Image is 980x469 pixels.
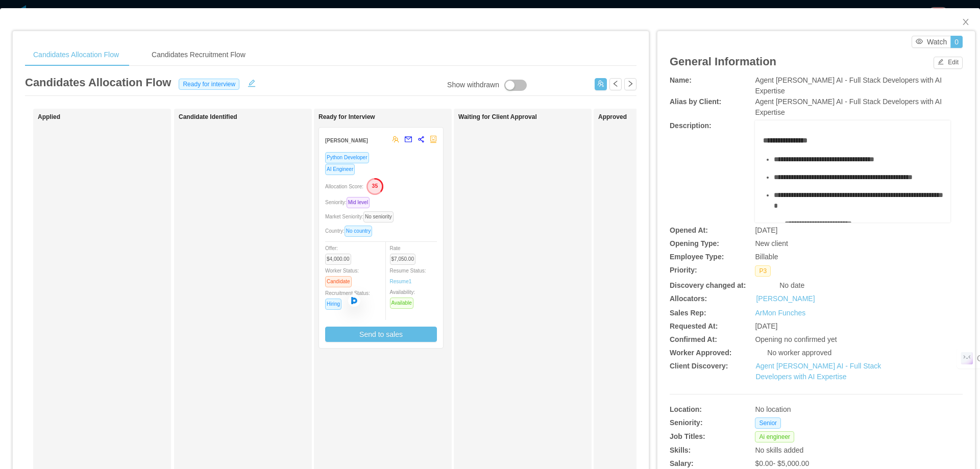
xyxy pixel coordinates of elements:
b: Opening Type: [670,239,719,248]
a: ArMon Funches [755,309,805,317]
b: Name: [670,76,692,84]
h1: Approved [598,113,741,121]
span: Rate [390,245,420,262]
span: Market Seniority: [325,214,398,219]
span: Candidate [325,276,352,287]
span: No worker approved [767,349,831,357]
span: P3 [755,265,771,277]
a: Resume1 [390,278,412,285]
span: Available [390,298,413,309]
i: icon: close [962,18,970,26]
b: Requested At: [670,322,718,330]
b: Worker Approved: [670,349,731,357]
span: [DATE] [755,322,777,330]
span: Senior [755,417,781,429]
span: Python Developer [325,152,369,163]
b: Opened At: [670,226,708,234]
button: icon: edit [243,77,260,87]
b: Discovery changed at: [670,281,746,289]
b: Priority: [670,266,697,274]
h1: Waiting for Client Approval [458,113,601,121]
strong: [PERSON_NAME] [325,138,368,143]
h1: Candidate Identified [179,113,322,121]
span: Seniority: [325,200,374,205]
article: General Information [670,53,776,70]
text: 35 [372,183,378,189]
b: Client Discovery: [670,362,728,370]
span: Opening no confirmed yet [755,335,837,343]
span: Mid level [347,197,370,208]
b: Sales Rep: [670,309,706,317]
span: team [392,136,399,143]
b: Allocators: [670,294,707,303]
b: Employee Type: [670,253,724,261]
span: No date [779,281,804,289]
button: Send to sales [325,327,437,342]
a: [PERSON_NAME] [756,293,815,304]
button: 0 [950,36,963,48]
button: icon: editEdit [934,57,963,69]
span: AI Engineer [325,164,355,175]
b: Description: [670,121,712,130]
div: Show withdrawn [447,80,499,91]
button: mail [399,132,412,148]
button: icon: right [624,78,636,90]
article: Candidates Allocation Flow [25,74,171,91]
a: Agent [PERSON_NAME] AI - Full Stack Developers with AI Expertise [755,362,881,381]
span: Offer: [325,245,355,262]
b: Location: [670,405,702,413]
div: No location [755,404,901,415]
span: Ai engineer [755,431,794,442]
h1: Ready for Interview [318,113,461,121]
button: icon: usergroup-add [595,78,607,90]
span: $0.00 - $5,000.00 [755,459,809,467]
button: Close [951,8,980,37]
b: Job Titles: [670,432,705,440]
span: Country: [325,228,376,234]
span: Billable [755,253,778,261]
b: Alias by Client: [670,97,721,106]
span: Recruitment Status: [325,290,370,307]
span: No seniority [363,211,394,223]
span: $4,000.00 [325,254,351,265]
span: Agent [PERSON_NAME] AI - Full Stack Developers with AI Expertise [755,76,942,95]
span: Allocation Score: [325,184,363,189]
span: New client [755,239,788,248]
div: rdw-wrapper [755,120,950,223]
span: Worker Status: [325,268,359,284]
span: Availability: [390,289,418,306]
div: rdw-editor [763,135,943,237]
div: Candidates Recruitment Flow [143,43,254,66]
span: share-alt [418,136,425,143]
b: Seniority: [670,418,703,427]
b: Salary: [670,459,694,467]
div: Candidates Allocation Flow [25,43,127,66]
span: No country [345,226,372,237]
span: Ready for interview [179,79,239,90]
h1: Applied [38,113,181,121]
button: icon: left [609,78,622,90]
span: Hiring [325,299,341,310]
span: Agent [PERSON_NAME] AI - Full Stack Developers with AI Expertise [755,97,942,116]
span: $7,050.00 [390,254,416,265]
button: 35 [363,178,384,194]
span: Resume Status: [390,268,426,284]
b: Confirmed At: [670,335,717,343]
span: [DATE] [755,226,777,234]
b: Skills: [670,446,691,454]
span: No skills added [755,446,803,454]
button: icon: eyeWatch [912,36,951,48]
span: robot [430,136,437,143]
